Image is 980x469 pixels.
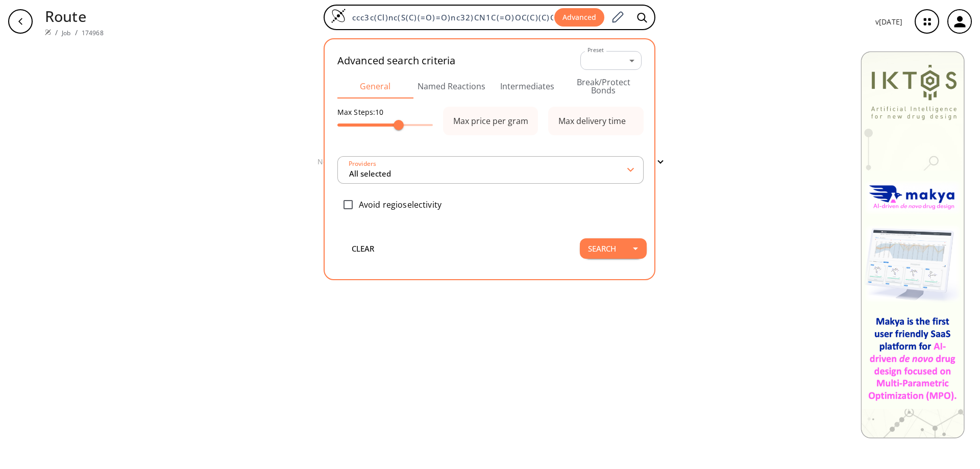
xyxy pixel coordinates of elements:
[337,55,456,67] h2: Advanced search criteria
[489,74,566,98] button: Intermediates
[45,29,51,35] img: Spaya logo
[875,16,902,27] p: v [DATE]
[337,194,644,215] div: Avoid regioselectivity
[413,74,489,98] button: Named Reactions
[45,5,104,27] p: Route
[337,74,413,98] button: General
[332,238,394,259] button: clear
[337,107,433,117] p: Max Steps: 10
[346,161,376,167] label: Providers
[331,8,346,23] img: Logo Spaya
[346,12,554,22] input: Enter SMILES
[580,238,624,259] button: Search
[55,27,58,38] li: /
[62,29,70,37] a: Job
[337,74,642,98] div: Advanced Search Tabs
[861,51,965,438] img: Banner
[630,158,663,165] button: Filter
[75,27,78,38] li: /
[317,156,354,167] p: No results
[554,8,604,27] button: Advanced
[82,29,104,37] a: 174968
[558,117,626,125] div: Max delivery time
[566,74,642,98] button: Break/Protect Bonds
[453,117,528,125] div: Max price per gram
[587,46,604,54] label: Preset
